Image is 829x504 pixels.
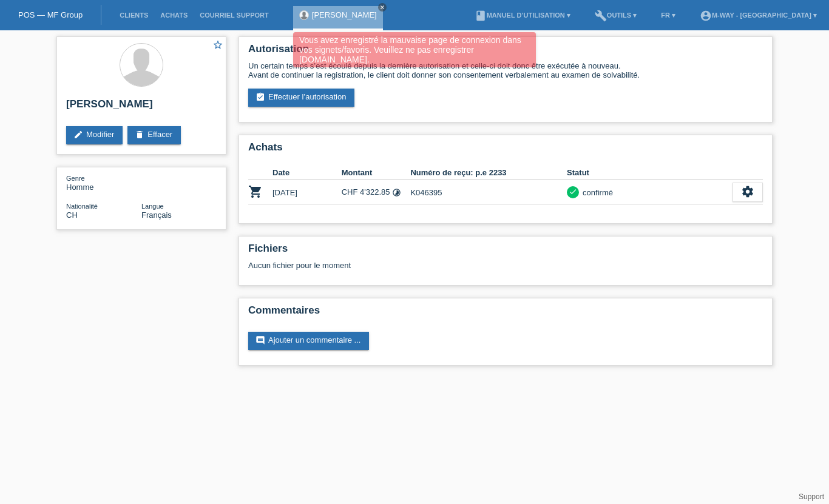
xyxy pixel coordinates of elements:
a: FR ▾ [655,12,682,19]
a: Courriel Support [194,12,274,19]
h2: Fichiers [248,243,763,261]
span: Langue [141,203,164,210]
i: check [569,187,577,196]
i: build [595,10,607,22]
span: Genre [66,175,85,182]
div: Vous avez enregistré la mauvaise page de connexion dans vos signets/favoris. Veuillez ne pas enre... [293,32,536,67]
a: close [378,3,387,12]
a: editModifier [66,126,123,144]
th: Date [272,166,342,180]
i: account_circle [700,10,712,22]
h2: Commentaires [248,304,763,323]
a: buildOutils ▾ [589,12,643,19]
span: Français [141,210,172,220]
i: edit [73,130,83,139]
a: deleteEffacer [127,126,181,144]
i: settings [741,185,754,198]
a: Achats [154,12,194,19]
div: confirmé [579,186,613,199]
div: Aucun fichier pour le moment [248,261,619,270]
td: CHF 4'322.85 [342,180,411,205]
span: Nationalité [66,203,98,210]
i: close [379,4,385,10]
a: POS — MF Group [18,10,83,19]
th: Montant [342,166,411,180]
i: assignment_turned_in [255,92,265,102]
i: Taux fixes (24 versements) [392,188,401,197]
a: assignment_turned_inEffectuer l’autorisation [248,89,354,107]
td: [DATE] [272,180,342,205]
div: Homme [66,173,141,192]
a: Clients [113,12,154,19]
i: book [475,10,487,22]
span: Suisse [66,210,78,220]
a: bookManuel d’utilisation ▾ [469,12,577,19]
a: [PERSON_NAME] [312,10,377,19]
a: Support [799,492,824,501]
i: delete [135,130,144,139]
td: K046395 [410,180,567,205]
th: Statut [567,166,733,180]
th: Numéro de reçu: p.e 2233 [410,166,567,180]
h2: Achats [248,141,763,160]
h2: [PERSON_NAME] [66,98,217,116]
i: POSP00027748 [248,184,263,199]
a: commentAjouter un commentaire ... [248,332,369,350]
div: Un certain temps s’est écoulé depuis la dernière autorisation et celle-ci doit donc être exécutée... [248,61,763,79]
a: account_circlem-way - [GEOGRAPHIC_DATA] ▾ [694,12,823,19]
i: comment [255,335,265,345]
